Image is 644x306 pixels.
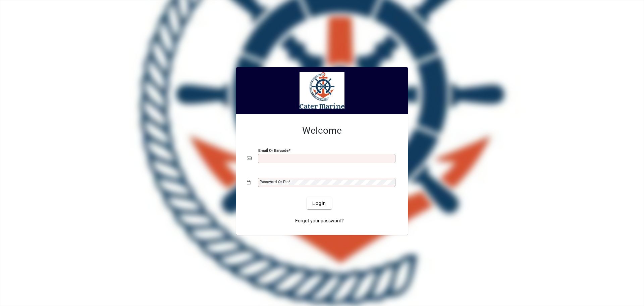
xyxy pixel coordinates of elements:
[258,148,288,153] mat-label: Email or Barcode
[312,200,326,207] span: Login
[247,125,397,136] h2: Welcome
[260,179,288,184] mat-label: Password or Pin
[292,215,346,227] a: Forgot your password?
[295,217,344,224] span: Forgot your password?
[307,197,331,209] button: Login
